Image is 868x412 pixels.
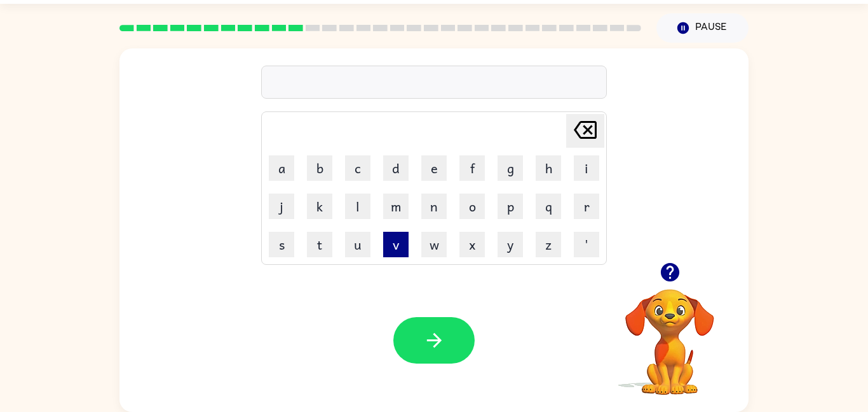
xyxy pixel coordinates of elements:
[656,13,749,43] button: Pause
[459,155,485,181] button: f
[606,269,733,397] video: Your browser must support playing .mp4 files to use Literably. Please try using another browser.
[345,194,370,219] button: l
[269,232,294,257] button: s
[307,232,332,257] button: t
[421,194,447,219] button: n
[536,232,561,257] button: z
[307,194,332,219] button: k
[383,155,409,181] button: d
[574,155,599,181] button: i
[421,232,447,257] button: w
[459,194,485,219] button: o
[383,232,409,257] button: v
[574,232,599,257] button: '
[307,155,332,181] button: b
[459,232,485,257] button: x
[345,232,370,257] button: u
[536,155,561,181] button: h
[498,194,523,219] button: p
[498,155,523,181] button: g
[345,155,370,181] button: c
[269,155,294,181] button: a
[269,194,294,219] button: j
[421,155,447,181] button: e
[498,232,523,257] button: y
[383,194,409,219] button: m
[536,194,561,219] button: q
[574,194,599,219] button: r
